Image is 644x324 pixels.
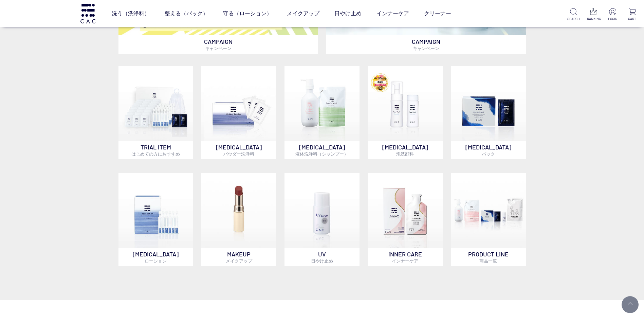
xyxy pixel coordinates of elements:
[567,16,580,21] p: SEARCH
[396,151,414,157] span: 泡洗顔料
[451,141,526,159] p: [MEDICAL_DATA]
[295,151,348,157] span: 液体洗浄料（シャンプー）
[368,173,443,248] img: インナーケア
[451,173,526,266] a: PRODUCT LINE商品一覧
[587,16,600,21] p: RANKING
[79,4,96,23] img: logo
[118,248,194,266] p: [MEDICAL_DATA]
[392,258,418,264] span: インナーケア
[118,141,194,159] p: TRIAL ITEM
[118,66,194,159] a: トライアルセット TRIAL ITEMはじめての方におすすめ
[451,66,526,159] a: [MEDICAL_DATA]パック
[226,258,252,264] span: メイクアップ
[326,35,526,54] p: CAMPAIGN
[626,16,639,21] p: CART
[284,66,360,159] a: [MEDICAL_DATA]液体洗浄料（シャンプー）
[368,66,443,159] a: 泡洗顔料 [MEDICAL_DATA]泡洗顔料
[201,248,276,266] p: MAKEUP
[118,35,318,54] p: CAMPAIGN
[223,4,272,23] a: 守る（ローション）
[311,258,333,264] span: 日やけ止め
[451,248,526,266] p: PRODUCT LINE
[118,66,194,141] img: トライアルセット
[424,4,451,23] a: クリーナー
[368,66,443,141] img: 泡洗顔料
[284,248,360,266] p: UV
[479,258,497,264] span: 商品一覧
[482,151,495,157] span: パック
[284,173,360,266] a: UV日やけ止め
[376,4,409,23] a: インナーケア
[201,66,276,159] a: [MEDICAL_DATA]パウダー洗浄料
[118,173,194,266] a: [MEDICAL_DATA]ローション
[145,258,167,264] span: ローション
[165,4,208,23] a: 整える（パック）
[112,4,150,23] a: 洗う（洗浄料）
[626,8,639,21] a: CART
[587,8,600,21] a: RANKING
[287,4,319,23] a: メイクアップ
[413,46,439,51] span: キャンペーン
[205,46,232,51] span: キャンペーン
[131,151,180,157] span: はじめての方におすすめ
[368,141,443,159] p: [MEDICAL_DATA]
[284,141,360,159] p: [MEDICAL_DATA]
[368,173,443,266] a: インナーケア INNER CAREインナーケア
[606,8,619,21] a: LOGIN
[201,141,276,159] p: [MEDICAL_DATA]
[334,4,362,23] a: 日やけ止め
[567,8,580,21] a: SEARCH
[606,16,619,21] p: LOGIN
[201,173,276,266] a: MAKEUPメイクアップ
[368,248,443,266] p: INNER CARE
[223,151,254,157] span: パウダー洗浄料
